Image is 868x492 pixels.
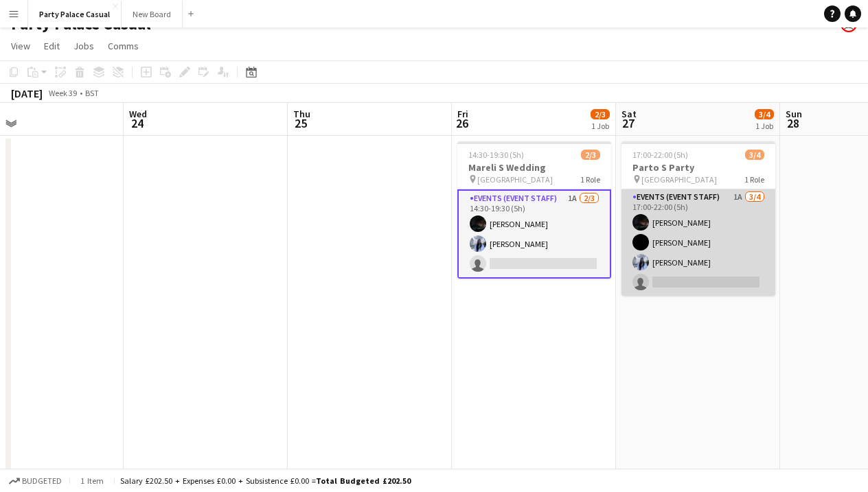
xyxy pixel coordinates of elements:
[468,150,524,160] span: 14:30-19:30 (5h)
[477,174,553,185] span: [GEOGRAPHIC_DATA]
[591,121,609,131] div: 1 Job
[73,40,94,52] span: Jobs
[457,108,468,120] span: Fri
[127,115,147,131] span: 24
[44,40,60,52] span: Edit
[621,141,775,296] app-job-card: 17:00-22:00 (5h)3/4Parto S Party [GEOGRAPHIC_DATA]1 RoleEvents (Event Staff)1A3/417:00-22:00 (5h)...
[291,115,310,131] span: 25
[316,476,411,486] span: Total Budgeted £202.50
[22,476,62,486] span: Budgeted
[293,108,310,120] span: Thu
[68,37,100,55] a: Jobs
[122,1,183,27] button: New Board
[455,115,468,131] span: 26
[11,86,43,100] div: [DATE]
[11,40,30,52] span: View
[85,88,99,98] div: BST
[5,37,36,55] a: View
[38,37,65,55] a: Edit
[120,476,411,486] div: Salary £202.50 + Expenses £0.00 + Subsistence £0.00 =
[786,108,802,120] span: Sun
[755,121,773,131] div: 1 Job
[457,161,611,174] h3: Mareli S Wedding
[621,161,775,174] h3: Parto S Party
[45,88,80,98] span: Week 39
[745,150,764,160] span: 3/4
[621,108,637,120] span: Sat
[619,115,637,131] span: 27
[621,189,775,296] app-card-role: Events (Event Staff)1A3/417:00-22:00 (5h)[PERSON_NAME][PERSON_NAME][PERSON_NAME]
[457,189,611,279] app-card-role: Events (Event Staff)1A2/314:30-19:30 (5h)[PERSON_NAME][PERSON_NAME]
[641,174,717,185] span: [GEOGRAPHIC_DATA]
[102,37,144,55] a: Comms
[784,115,802,131] span: 28
[76,476,108,486] span: 1 item
[7,473,64,489] button: Budgeted
[632,150,688,160] span: 17:00-22:00 (5h)
[744,174,764,185] span: 1 Role
[581,150,600,160] span: 2/3
[28,1,122,27] button: Party Palace Casual
[755,109,774,119] span: 3/4
[457,141,611,279] app-job-card: 14:30-19:30 (5h)2/3Mareli S Wedding [GEOGRAPHIC_DATA]1 RoleEvents (Event Staff)1A2/314:30-19:30 (...
[129,108,147,120] span: Wed
[108,40,139,52] span: Comms
[591,109,610,119] span: 2/3
[580,174,600,185] span: 1 Role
